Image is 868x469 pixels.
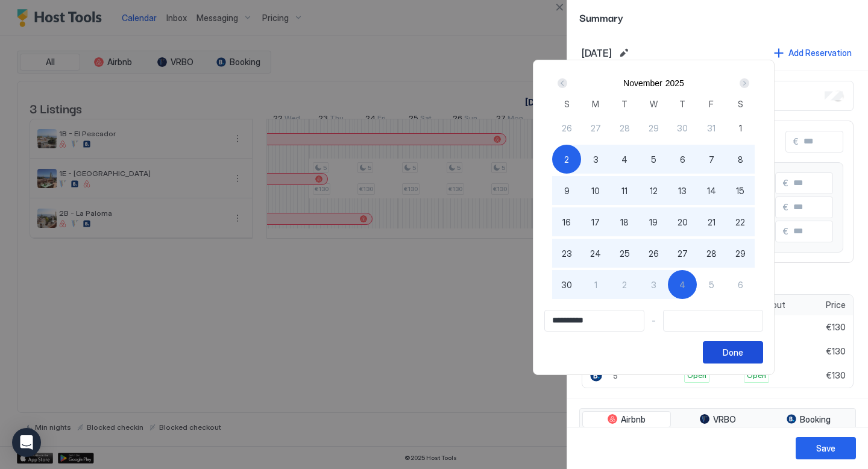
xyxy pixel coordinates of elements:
[610,113,639,142] button: 28
[622,279,627,291] span: 2
[738,279,743,291] span: 6
[735,76,752,90] button: Next
[707,122,715,134] span: 31
[706,247,717,260] span: 28
[726,270,755,299] button: 6
[620,122,630,134] span: 28
[709,153,714,166] span: 7
[678,216,688,228] span: 20
[592,98,599,110] span: M
[679,98,685,110] span: T
[610,207,639,236] button: 18
[621,184,627,197] span: 11
[594,279,597,291] span: 1
[564,184,570,197] span: 9
[639,113,668,142] button: 29
[703,341,763,364] button: Done
[678,247,688,260] span: 27
[12,428,41,457] div: Open Intercom Messenger
[697,176,726,205] button: 14
[639,239,668,268] button: 26
[738,98,743,110] span: S
[562,122,572,134] span: 26
[649,122,659,134] span: 29
[552,207,581,236] button: 16
[668,145,697,174] button: 6
[739,122,742,134] span: 1
[680,153,685,166] span: 6
[651,279,656,291] span: 3
[726,113,755,142] button: 1
[639,207,668,236] button: 19
[652,315,656,326] span: -
[552,113,581,142] button: 26
[668,207,697,236] button: 20
[707,184,716,197] span: 14
[679,279,685,291] span: 4
[668,239,697,268] button: 27
[726,176,755,205] button: 15
[581,239,610,268] button: 24
[665,78,684,88] button: 2025
[545,310,644,331] input: Input Field
[621,98,627,110] span: T
[709,98,714,110] span: F
[552,145,581,174] button: 2
[561,279,572,291] span: 30
[726,239,755,268] button: 29
[651,153,656,166] span: 5
[668,113,697,142] button: 30
[738,153,743,166] span: 8
[591,184,600,197] span: 10
[581,113,610,142] button: 27
[581,207,610,236] button: 17
[709,279,714,291] span: 5
[620,216,629,228] span: 18
[697,145,726,174] button: 7
[564,153,569,166] span: 2
[591,122,601,134] span: 27
[639,145,668,174] button: 5
[735,247,746,260] span: 29
[555,76,571,90] button: Prev
[697,207,726,236] button: 21
[581,270,610,299] button: 1
[736,184,744,197] span: 15
[650,184,658,197] span: 12
[581,145,610,174] button: 3
[552,176,581,205] button: 9
[723,346,743,359] div: Done
[668,270,697,299] button: 4
[621,153,627,166] span: 4
[678,184,687,197] span: 13
[610,239,639,268] button: 25
[552,239,581,268] button: 23
[590,247,601,260] span: 24
[708,216,715,228] span: 21
[650,98,658,110] span: W
[697,270,726,299] button: 5
[552,270,581,299] button: 30
[639,176,668,205] button: 12
[726,207,755,236] button: 22
[639,270,668,299] button: 3
[649,247,659,260] span: 26
[649,216,658,228] span: 19
[664,310,763,331] input: Input Field
[623,78,662,88] button: November
[735,216,745,228] span: 22
[562,216,571,228] span: 16
[697,239,726,268] button: 28
[620,247,630,260] span: 25
[697,113,726,142] button: 31
[668,176,697,205] button: 13
[591,216,600,228] span: 17
[677,122,688,134] span: 30
[562,247,572,260] span: 23
[610,145,639,174] button: 4
[593,153,599,166] span: 3
[564,98,570,110] span: S
[581,176,610,205] button: 10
